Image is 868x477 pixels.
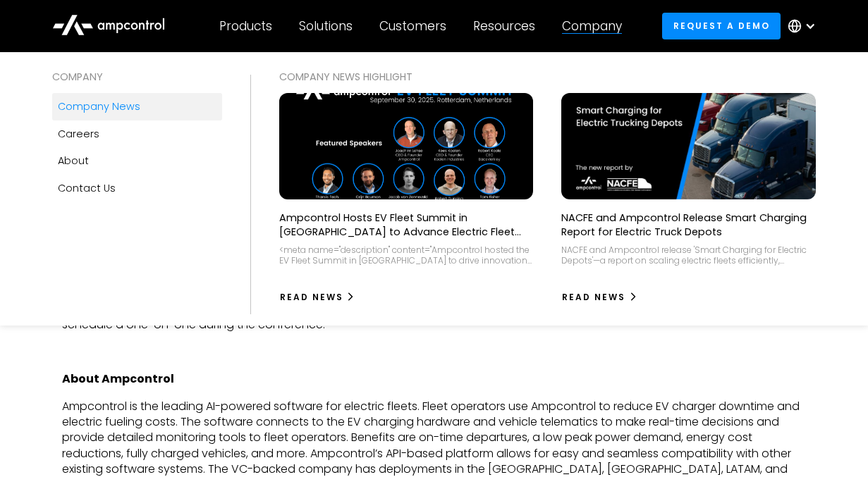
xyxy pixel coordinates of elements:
[379,18,446,34] div: Customers
[58,126,99,142] div: Careers
[219,18,272,34] div: Products
[473,18,535,34] div: Resources
[52,147,222,174] a: About
[280,291,343,304] div: Read News
[561,286,638,309] a: Read News
[58,153,89,168] div: About
[562,18,622,34] div: Company
[279,69,816,85] div: COMPANY NEWS Highlight
[279,211,534,239] p: Ampcontrol Hosts EV Fleet Summit in [GEOGRAPHIC_DATA] to Advance Electric Fleet Management in [GE...
[662,13,781,39] a: Request a demo
[299,18,353,34] div: Solutions
[58,99,140,114] div: Company news
[279,244,534,266] div: <meta name="description" content="Ampcontrol hosted the EV Fleet Summit in [GEOGRAPHIC_DATA] to d...
[62,371,174,387] strong: About Ampcontrol
[58,180,116,196] div: Contact Us
[52,69,222,85] div: COMPANY
[561,244,816,266] div: NACFE and Ampcontrol release 'Smart Charging for Electric Depots'—a report on scaling electric fl...
[52,175,222,202] a: Contact Us
[279,286,356,309] a: Read News
[561,211,816,239] p: NACFE and Ampcontrol Release Smart Charging Report for Electric Truck Depots
[562,291,625,304] div: Read News
[52,120,222,147] a: Careers
[52,93,222,120] a: Company news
